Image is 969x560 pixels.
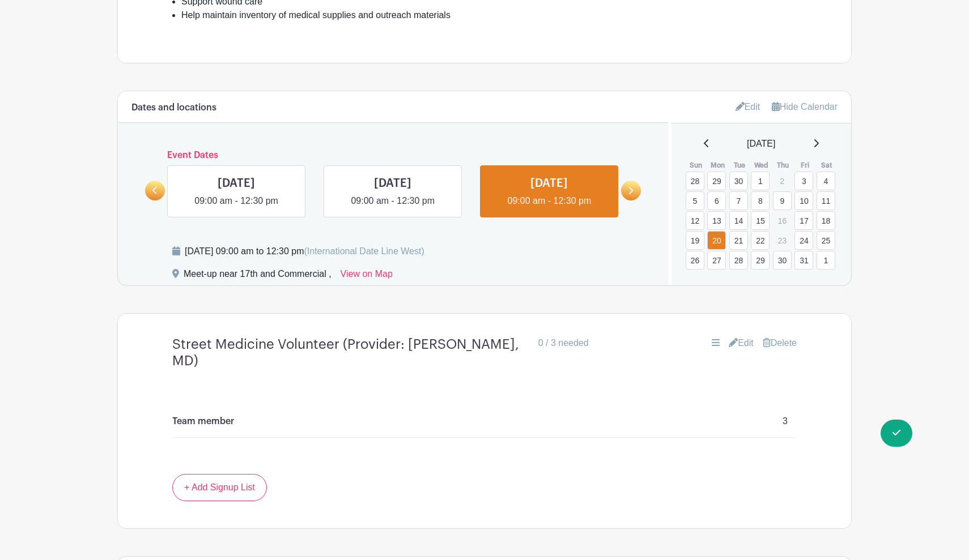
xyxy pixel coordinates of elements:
[817,211,835,230] a: 18
[172,336,529,369] h4: Street Medicine Volunteer (Provider: [PERSON_NAME], MD)
[747,137,775,151] span: [DATE]
[751,191,770,210] a: 8
[685,160,707,171] th: Sun
[707,172,726,190] a: 29
[184,267,331,285] div: Meet-up near 17th and Commercial ,
[763,336,797,350] a: Delete
[773,191,792,210] a: 9
[729,211,748,230] a: 14
[751,251,770,270] a: 29
[707,211,726,230] a: 13
[707,191,726,210] a: 6
[707,251,726,270] a: 27
[794,172,813,190] a: 3
[185,245,424,258] div: [DATE] 09:00 am to 12:30 pm
[772,160,794,171] th: Thu
[686,231,704,250] a: 19
[817,172,835,190] a: 4
[816,160,838,171] th: Sat
[729,251,748,270] a: 28
[686,172,704,190] a: 28
[817,231,835,250] a: 25
[794,251,813,270] a: 31
[707,231,726,250] a: 20
[729,231,748,250] a: 21
[750,160,772,171] th: Wed
[817,191,835,210] a: 11
[707,160,729,171] th: Mon
[736,97,760,116] a: Edit
[772,102,838,112] a: Hide Calendar
[817,251,835,270] a: 1
[773,212,792,229] p: 16
[773,251,792,270] a: 30
[686,211,704,230] a: 12
[131,102,216,113] h6: Dates and locations
[773,172,792,190] p: 2
[751,231,770,250] a: 22
[751,172,770,190] a: 1
[783,414,788,428] p: 3
[794,160,816,171] th: Fri
[729,160,751,171] th: Tue
[794,211,813,230] a: 17
[341,267,393,285] a: View on Map
[794,231,813,250] a: 24
[794,191,813,210] a: 10
[538,336,589,350] div: 0 / 3 needed
[751,211,770,230] a: 15
[181,8,797,22] li: Help maintain inventory of medical supplies and outreach materials
[304,246,424,256] span: (International Date Line West)
[172,414,234,428] p: Team member
[773,232,792,249] p: 23
[729,191,748,210] a: 7
[165,150,621,161] h6: Event Dates
[686,251,704,270] a: 26
[729,172,748,190] a: 30
[729,336,754,350] a: Edit
[686,191,704,210] a: 5
[172,474,267,501] a: + Add Signup List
